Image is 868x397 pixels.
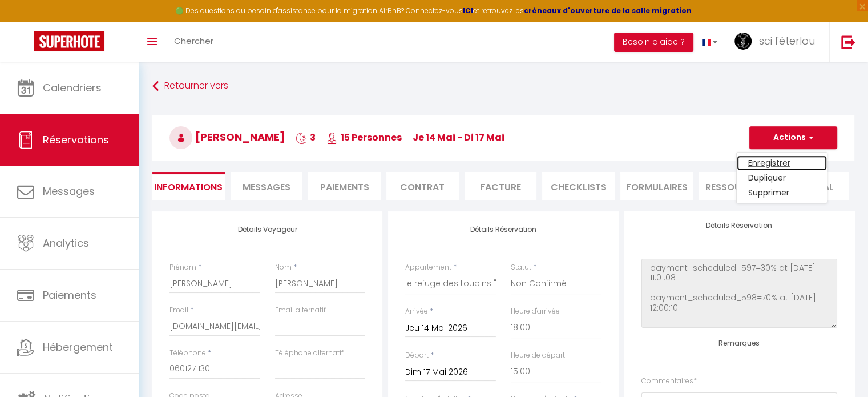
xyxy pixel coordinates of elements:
[737,155,827,170] a: Enregistrer
[641,376,697,387] label: Commentaires
[43,81,102,95] span: Calendriers
[9,5,43,39] button: Ouvrir le widget de chat LiveChat
[169,262,196,273] label: Prénom
[614,33,693,52] button: Besoin d'aide ?
[413,131,504,144] span: je 14 Mai - di 17 Mai
[511,306,560,317] label: Heure d'arrivée
[43,340,113,354] span: Hébergement
[542,172,615,200] li: CHECKLISTS
[275,305,326,316] label: Email alternatif
[386,172,459,200] li: Contrat
[296,131,316,144] span: 3
[737,185,827,200] a: Supprimer
[34,31,104,51] img: Super Booking
[511,350,565,361] label: Heure de départ
[405,306,428,317] label: Arrivée
[699,172,771,200] li: Ressources
[43,184,95,198] span: Messages
[152,172,225,200] li: Informations
[169,130,285,144] span: [PERSON_NAME]
[43,133,109,147] span: Réservations
[465,172,537,200] li: Facture
[174,35,213,47] span: Chercher
[405,226,601,234] h4: Détails Réservation
[308,172,381,200] li: Paiements
[726,22,829,62] a: ... sci l'éterlou
[463,6,473,15] a: ICI
[326,131,402,144] span: 15 Personnes
[43,236,89,250] span: Analytics
[243,181,290,194] span: Messages
[511,262,531,273] label: Statut
[405,350,429,361] label: Départ
[152,76,854,97] a: Retourner vers
[749,126,837,149] button: Actions
[43,288,96,302] span: Paiements
[165,22,222,62] a: Chercher
[737,170,827,185] a: Dupliquer
[620,172,693,200] li: FORMULAIRES
[169,305,188,316] label: Email
[524,6,692,15] a: créneaux d'ouverture de la salle migration
[641,339,837,347] h4: Remarques
[734,33,752,50] img: ...
[405,262,451,273] label: Appartement
[641,222,837,230] h4: Détails Réservation
[759,34,815,48] span: sci l'éterlou
[169,348,206,359] label: Téléphone
[169,226,365,234] h4: Détails Voyageur
[841,35,855,49] img: logout
[275,348,344,359] label: Téléphone alternatif
[275,262,292,273] label: Nom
